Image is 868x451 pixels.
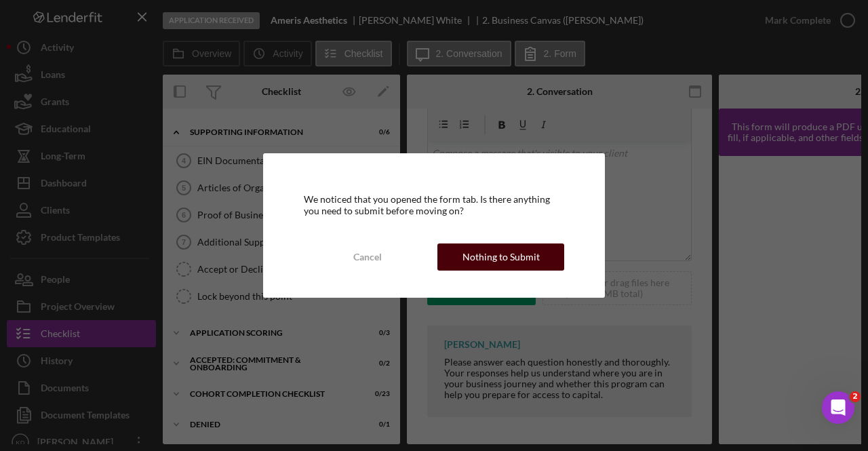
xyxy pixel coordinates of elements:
span: 2 [850,391,861,402]
div: Cancel [353,243,382,271]
div: We noticed that you opened the form tab. Is there anything you need to submit before moving on? [304,194,564,216]
iframe: Intercom live chat [822,391,854,424]
div: Nothing to Submit [462,243,540,271]
button: Cancel [304,243,431,271]
button: Nothing to Submit [437,243,564,271]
